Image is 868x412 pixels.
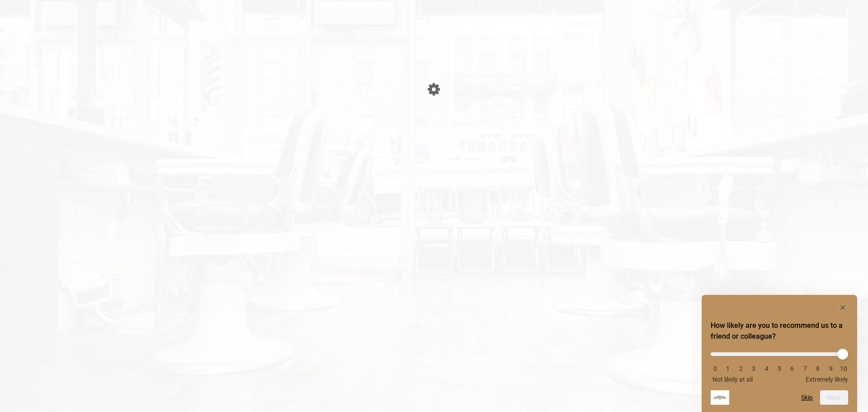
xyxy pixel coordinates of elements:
li: 10 [839,365,848,372]
h2: How likely are you to recommend us to a friend or colleague? Select an option from 0 to 10, with ... [711,320,848,342]
button: Hide survey [837,302,848,313]
li: 9 [826,365,835,372]
div: How likely are you to recommend us to a friend or colleague? Select an option from 0 to 10, with ... [711,346,848,383]
li: 1 [723,365,732,372]
li: 4 [762,365,771,372]
li: 0 [711,365,720,372]
span: Extremely likely [806,376,848,383]
li: 7 [801,365,810,372]
span: Not likely at all [712,376,753,383]
li: 8 [813,365,822,372]
li: 3 [749,365,758,372]
div: How likely are you to recommend us to a friend or colleague? Select an option from 0 to 10, with ... [711,302,848,405]
li: 2 [736,365,745,372]
li: 6 [788,365,797,372]
button: Skip [801,394,813,401]
li: 5 [775,365,784,372]
button: Next question [820,390,848,405]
